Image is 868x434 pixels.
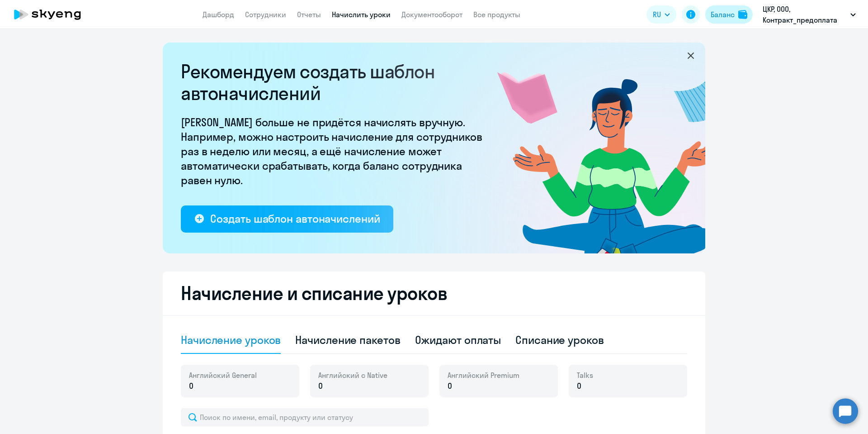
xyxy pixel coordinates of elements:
img: balance [738,10,747,19]
span: Английский General [189,370,257,380]
p: ЦКР, ООО, Контракт_предоплата [763,4,847,25]
span: 0 [318,380,323,392]
div: Баланс [711,9,735,20]
a: Дашборд [203,10,234,19]
button: RU [646,5,676,24]
span: Английский с Native [318,370,387,380]
button: Балансbalance [705,5,753,24]
button: ЦКР, ООО, Контракт_предоплата [758,4,860,25]
span: 0 [189,380,193,392]
button: Создать шаблон автоначислений [181,205,393,233]
h2: Начисление и списание уроков [181,282,687,304]
span: Talks [577,370,593,380]
a: Отчеты [297,10,321,19]
a: Все продукты [473,10,520,19]
div: Создать шаблон автоначислений [210,211,380,226]
p: [PERSON_NAME] больше не придётся начислять вручную. Например, можно настроить начисление для сотр... [181,115,488,187]
span: 0 [448,380,452,392]
a: Начислить уроки [332,10,391,19]
span: RU [653,9,661,20]
span: 0 [577,380,581,392]
div: Ожидают оплаты [415,333,501,347]
input: Поиск по имени, email, продукту или статусу [181,408,429,426]
div: Начисление уроков [181,333,281,347]
span: Английский Premium [448,370,519,380]
div: Списание уроков [515,333,604,347]
div: Начисление пакетов [295,333,400,347]
h2: Рекомендуем создать шаблон автоначислений [181,61,488,104]
a: Документооборот [401,10,462,19]
a: Сотрудники [245,10,286,19]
